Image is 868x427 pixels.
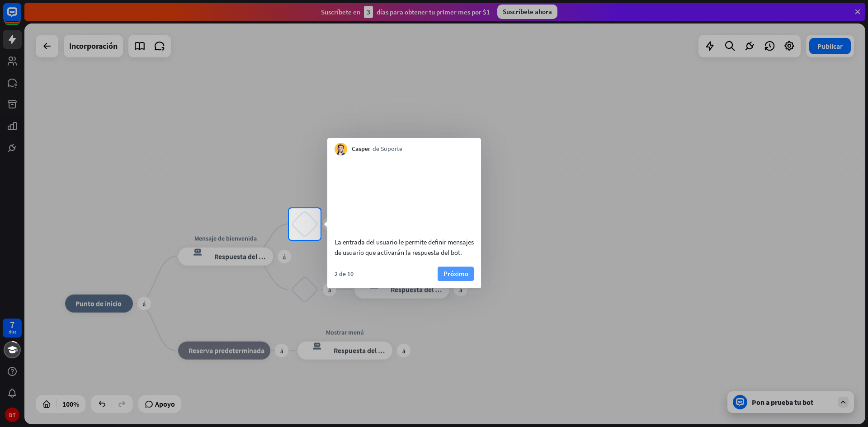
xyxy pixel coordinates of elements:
button: Abrir el widget de chat LiveChat [7,4,34,31]
font: de Soporte [373,145,402,153]
button: Próximo [438,267,474,281]
font: La entrada del usuario le permite definir mensajes de usuario que activarán la respuesta del bot. [335,238,474,257]
font: Próximo [443,269,468,278]
font: Casper [352,145,370,153]
font: 2 de 10 [335,270,354,278]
